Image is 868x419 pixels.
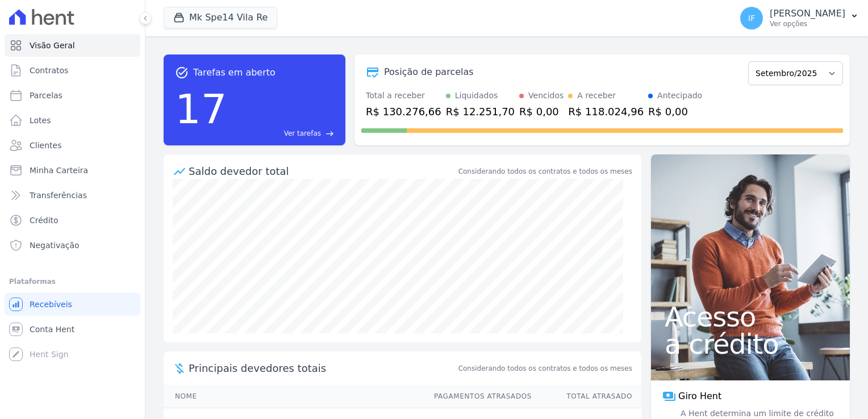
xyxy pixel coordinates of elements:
span: Principais devedores totais [189,361,456,376]
span: Considerando todos os contratos e todos os meses [458,363,632,374]
div: R$ 118.024,96 [568,104,644,119]
div: 17 [175,79,227,139]
a: Clientes [5,134,140,157]
div: R$ 0,00 [519,104,564,119]
span: Giro Hent [678,389,721,403]
th: Total Atrasado [532,385,641,408]
button: IF [PERSON_NAME] Ver opções [731,2,868,34]
a: Transferências [5,184,140,207]
span: a crédito [665,330,836,358]
div: Posição de parcelas [384,65,474,79]
div: R$ 0,00 [648,104,702,119]
span: Ver tarefas [284,128,321,139]
span: task_alt [175,66,189,79]
div: Antecipado [657,90,702,102]
span: Visão Geral [30,40,75,51]
a: Conta Hent [5,318,140,341]
span: Contratos [30,65,68,76]
th: Pagamentos Atrasados [423,385,532,408]
div: Considerando todos os contratos e todos os meses [458,166,632,177]
th: Nome [164,385,423,408]
a: Ver tarefas east [232,128,334,139]
div: R$ 12.251,70 [446,104,515,119]
div: R$ 130.276,66 [366,104,441,119]
p: Ver opções [770,19,845,28]
span: Conta Hent [30,324,74,335]
span: Minha Carteira [30,165,88,176]
span: Lotes [30,115,51,126]
p: [PERSON_NAME] [770,8,845,19]
span: IF [748,14,755,22]
a: Lotes [5,109,140,132]
span: Transferências [30,190,87,201]
div: Vencidos [528,90,564,102]
span: Tarefas em aberto [193,66,276,79]
button: Mk Spe14 Vila Re [164,7,277,28]
span: Crédito [30,215,59,226]
span: Clientes [30,140,61,151]
a: Recebíveis [5,293,140,316]
div: Saldo devedor total [189,164,456,179]
span: east [325,129,334,138]
span: Acesso [665,303,836,330]
div: Liquidados [455,90,498,102]
a: Negativação [5,234,140,257]
div: A receber [577,90,616,102]
div: Plataformas [9,275,136,288]
span: Parcelas [30,90,62,101]
a: Minha Carteira [5,159,140,182]
a: Contratos [5,59,140,82]
span: Recebíveis [30,299,72,310]
a: Visão Geral [5,34,140,57]
span: Negativação [30,240,80,251]
div: Total a receber [366,90,441,102]
a: Crédito [5,209,140,232]
a: Parcelas [5,84,140,107]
